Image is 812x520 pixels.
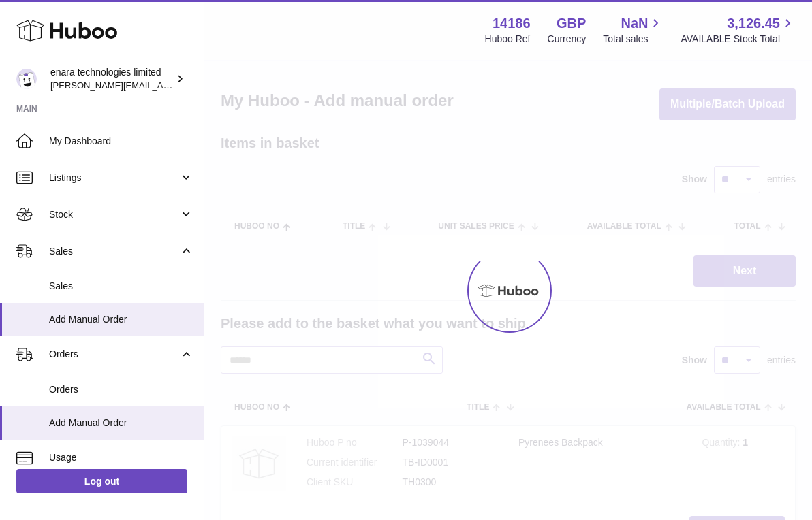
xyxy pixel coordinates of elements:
div: Currency [548,33,587,46]
img: Dee@enara.co [16,69,37,89]
span: Add Manual Order [49,313,193,326]
span: AVAILABLE Stock Total [681,33,796,46]
a: 3,126.45 AVAILABLE Stock Total [681,14,796,46]
div: enara technologies limited [50,66,173,92]
a: NaN Total sales [603,14,663,46]
span: 3,126.45 [727,14,780,33]
strong: 14186 [493,14,531,33]
span: Total sales [603,33,663,46]
span: Orders [49,383,193,396]
span: Usage [49,451,193,464]
span: Sales [49,280,193,293]
span: Sales [49,245,179,258]
strong: GBP [557,14,586,33]
span: Listings [49,172,179,184]
a: Log out [16,469,187,493]
span: My Dashboard [49,135,193,148]
div: Huboo Ref [485,33,531,46]
span: Orders [49,348,179,361]
span: Add Manual Order [49,417,193,429]
span: Stock [49,208,179,221]
span: [PERSON_NAME][EMAIL_ADDRESS][DOMAIN_NAME] [50,80,273,91]
span: NaN [621,14,648,33]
